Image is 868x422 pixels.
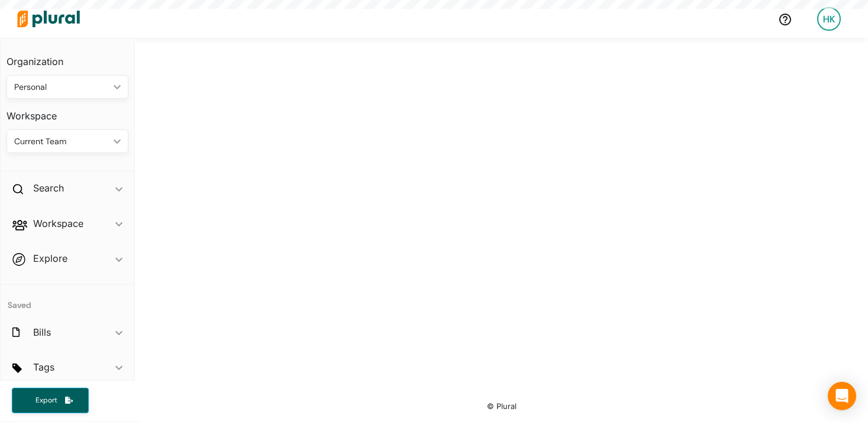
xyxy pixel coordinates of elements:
h4: Saved [1,285,134,314]
div: HK [817,7,841,31]
span: Export [27,395,65,405]
a: HK [808,2,850,35]
div: Personal [14,81,109,93]
small: © Plural [487,402,517,411]
button: Export [12,388,89,413]
h2: Workspace [33,217,83,230]
h3: Workspace [7,99,128,125]
h2: Explore [33,252,67,265]
h2: Tags [33,361,54,374]
div: Open Intercom Messenger [828,382,856,410]
h2: Bills [33,326,51,339]
h3: Organization [7,44,128,70]
h2: Search [33,181,64,194]
div: Current Team [14,135,109,148]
